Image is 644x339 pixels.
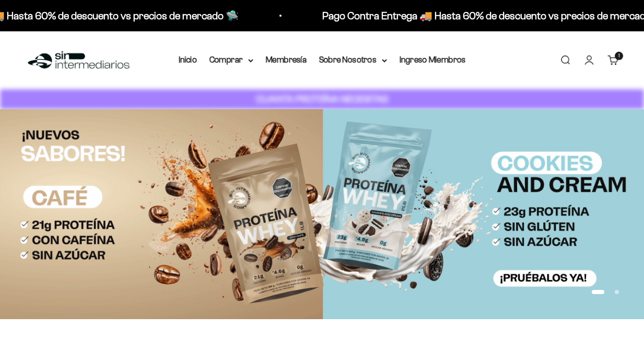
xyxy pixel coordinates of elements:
[266,55,307,64] a: Membresía
[179,55,197,64] a: Inicio
[209,53,253,67] summary: Comprar
[618,53,620,59] span: 1
[400,55,466,64] a: Ingreso Miembros
[256,93,388,104] strong: CUANTA PROTEÍNA NECESITAS
[319,53,387,67] summary: Sobre Nosotros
